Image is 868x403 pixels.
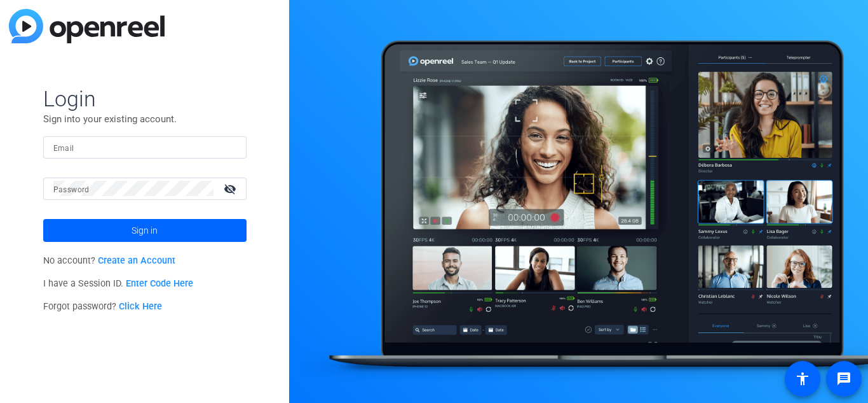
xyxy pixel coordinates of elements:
[53,185,90,194] mat-label: Password
[126,278,193,289] a: Enter Code Here
[98,255,175,266] a: Create an Account
[9,9,165,43] img: blue-gradient.svg
[43,85,247,112] span: Login
[836,371,851,386] mat-icon: message
[43,301,163,312] span: Forgot password?
[119,301,162,312] a: Click Here
[43,255,176,266] span: No account?
[795,371,810,386] mat-icon: accessibility
[216,180,247,198] mat-icon: visibility_off
[43,278,194,289] span: I have a Session ID.
[43,219,247,242] button: Sign in
[53,139,236,155] input: Enter Email Address
[43,112,247,126] p: Sign into your existing account.
[53,144,74,153] mat-label: Email
[132,215,158,246] span: Sign in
